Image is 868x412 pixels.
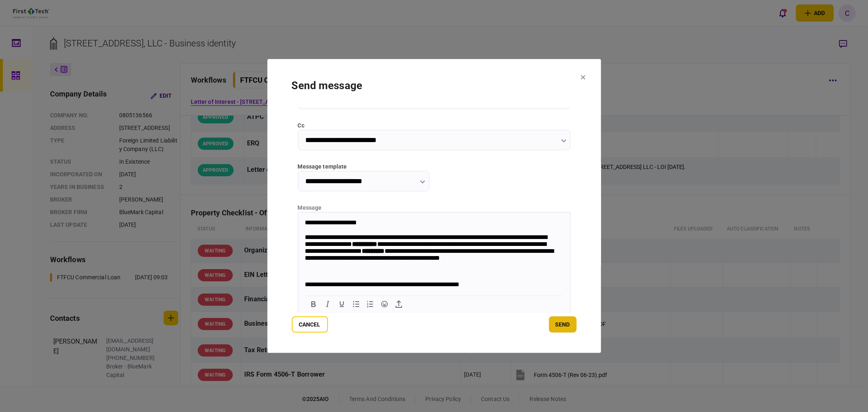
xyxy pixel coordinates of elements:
button: Bullet list [349,298,363,310]
div: message [298,204,571,212]
label: cc [298,121,571,130]
h1: send message [292,79,577,92]
input: message template [298,171,429,191]
button: send [549,316,577,333]
iframe: Rich Text Area [298,213,570,294]
button: Italic [320,298,334,310]
button: Cancel [292,316,328,333]
input: cc [298,130,571,150]
button: Emojis [377,298,391,310]
button: Numbered list [363,298,377,310]
button: Bold [306,298,320,310]
label: message template [298,162,429,171]
button: Underline [335,298,348,310]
